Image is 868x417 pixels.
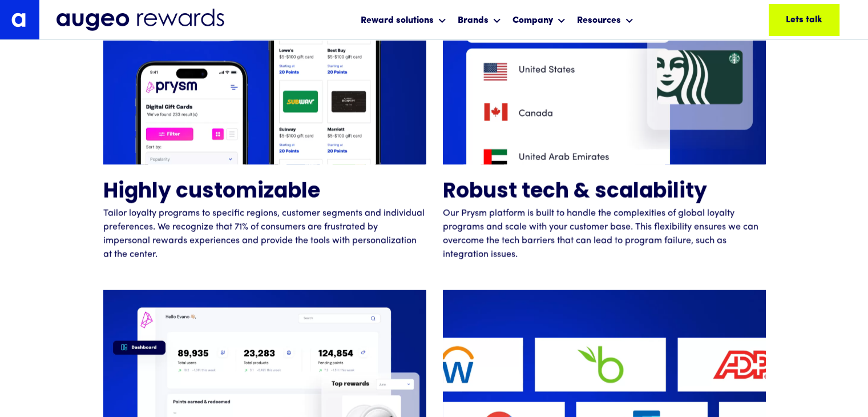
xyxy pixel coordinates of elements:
[103,182,426,205] h4: Highly customizable
[512,14,553,27] div: Company
[769,4,839,36] a: Lets talk
[577,14,621,27] div: Resources
[455,5,504,35] div: Brands
[103,207,426,262] p: Tailor loyalty programs to specific regions, customer segments and individual preferences. We rec...
[443,182,765,205] h4: Robust tech & scalability
[574,5,636,35] div: Resources
[361,14,434,27] div: Reward solutions
[443,207,765,262] p: Our Prysm platform is built to handle the complexities of global loyalty programs and scale with ...
[358,5,449,35] div: Reward solutions
[458,14,488,27] div: Brands
[510,5,568,35] div: Company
